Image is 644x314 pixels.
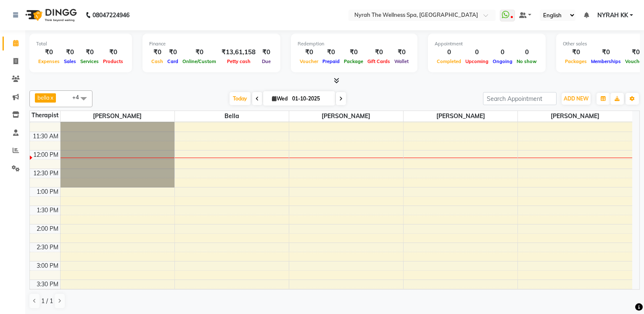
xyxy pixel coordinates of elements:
div: 2:00 PM [35,224,60,233]
input: 2025-10-01 [290,92,332,105]
div: ₹0 [298,47,320,57]
div: Redemption [298,40,411,47]
div: ₹0 [589,47,623,57]
div: 12:30 PM [32,169,60,178]
span: Today [230,92,251,105]
div: Total [36,40,125,47]
span: Packages [563,58,589,64]
div: Finance [149,40,274,47]
span: [PERSON_NAME] [404,111,517,121]
div: ₹0 [62,47,78,57]
div: 3:30 PM [35,280,60,289]
span: Gift Cards [365,58,392,64]
span: Upcoming [463,58,491,64]
span: Completed [435,58,463,64]
div: Appointment [435,40,539,47]
span: +4 [72,94,85,100]
span: Wed [270,95,290,102]
span: Cash [149,58,165,64]
div: ₹0 [392,47,411,57]
div: 12:00 PM [32,150,60,159]
div: ₹0 [36,47,62,57]
div: ₹0 [365,47,392,57]
span: NYRAH KK [597,11,628,20]
a: x [50,94,53,101]
span: Wallet [392,58,411,64]
div: ₹0 [180,47,218,57]
div: ₹0 [259,47,274,57]
div: 2:30 PM [35,243,60,252]
span: Products [101,58,125,64]
span: ADD NEW [564,95,589,102]
span: 1 / 1 [41,297,53,306]
span: No show [515,58,539,64]
span: Due [260,58,273,64]
span: Online/Custom [180,58,218,64]
span: Card [165,58,180,64]
span: Expenses [36,58,62,64]
div: 0 [463,47,491,57]
span: Ongoing [491,58,515,64]
span: bella [175,111,289,121]
div: ₹13,61,158 [218,47,259,57]
div: ₹0 [320,47,342,57]
span: Petty cash [225,58,253,64]
span: [PERSON_NAME] [61,111,174,121]
span: Services [78,58,101,64]
b: 08047224946 [92,3,129,27]
div: 0 [435,47,463,57]
span: [PERSON_NAME] [518,111,632,121]
div: ₹0 [78,47,101,57]
input: Search Appointment [483,92,557,105]
div: 0 [491,47,515,57]
div: ₹0 [563,47,589,57]
div: Therapist [30,111,60,120]
div: ₹0 [342,47,365,57]
div: 1:30 PM [35,206,60,215]
span: [PERSON_NAME] [289,111,403,121]
span: Package [342,58,365,64]
span: Memberships [589,58,623,64]
div: 11:30 AM [31,132,60,141]
div: ₹0 [165,47,180,57]
div: 3:00 PM [35,261,60,270]
span: Voucher [298,58,320,64]
span: Sales [62,58,78,64]
div: 0 [515,47,539,57]
div: ₹0 [101,47,125,57]
img: logo [21,3,79,27]
div: 1:00 PM [35,187,60,196]
span: bella [37,94,50,101]
span: Prepaid [320,58,342,64]
div: ₹0 [149,47,165,57]
button: ADD NEW [562,93,591,105]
